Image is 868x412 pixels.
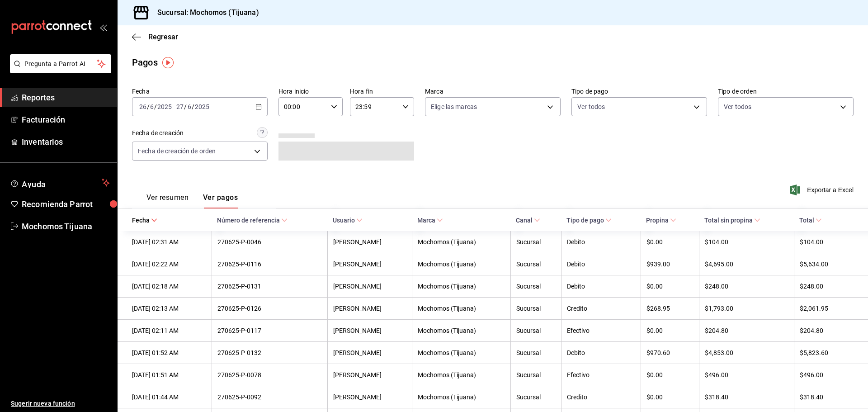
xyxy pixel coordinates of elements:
[132,260,206,268] div: [DATE] 02:22 AM
[10,54,111,73] button: Pregunta a Parrot AI
[418,327,505,334] div: Mochomos (Tijuana)
[132,349,206,356] div: [DATE] 01:52 AM
[646,260,693,268] div: $939.00
[148,33,178,41] span: Regresar
[566,217,612,224] span: Tipo de pago
[333,371,406,379] div: [PERSON_NAME]
[800,327,854,334] div: $204.80
[516,327,556,334] div: Sucursal
[146,193,189,208] button: Ver resumen
[516,283,556,290] div: Sucursal
[792,185,854,195] button: Exportar a Excel
[567,371,635,379] div: Efectivo
[187,103,192,110] input: --
[718,88,854,95] label: Tipo de orden
[132,283,206,290] div: [DATE] 02:18 AM
[162,57,174,68] img: Tooltip marker
[132,371,206,379] div: [DATE] 01:51 AM
[577,102,605,111] span: Ver todos
[418,393,505,401] div: Mochomos (Tijuana)
[192,103,194,110] span: /
[418,238,505,246] div: Mochomos (Tijuana)
[217,327,321,334] div: 270625-P-0117
[800,283,854,290] div: $248.00
[799,217,822,224] span: Total
[24,59,97,69] span: Pregunta a Parrot AI
[333,349,406,356] div: [PERSON_NAME]
[646,305,693,312] div: $268.95
[705,260,788,268] div: $4,695.00
[194,103,210,110] input: ----
[516,371,556,379] div: Sucursal
[350,88,414,95] label: Hora fin
[516,305,556,312] div: Sucursal
[132,305,206,312] div: [DATE] 02:13 AM
[176,103,184,110] input: --
[567,283,635,290] div: Debito
[705,349,788,356] div: $4,853.00
[705,371,788,379] div: $496.00
[99,24,107,31] button: open_drawer_menu
[333,305,406,312] div: [PERSON_NAME]
[217,217,288,224] span: Número de referencia
[646,238,693,246] div: $0.00
[800,238,854,246] div: $104.00
[333,260,406,268] div: [PERSON_NAME]
[217,371,321,379] div: 270625-P-0078
[646,349,693,356] div: $970.60
[724,102,751,111] span: Ver todos
[705,327,788,334] div: $204.80
[132,217,157,224] span: Fecha
[418,349,505,356] div: Mochomos (Tijuana)
[333,327,406,334] div: [PERSON_NAME]
[217,349,321,356] div: 270625-P-0132
[132,327,206,334] div: [DATE] 02:11 AM
[139,103,147,110] input: --
[800,371,854,379] div: $496.00
[571,88,707,95] label: Tipo de pago
[11,399,110,408] span: Sugerir nueva función
[516,349,556,356] div: Sucursal
[800,393,854,401] div: $318.40
[22,136,110,148] span: Inventarios
[333,283,406,290] div: [PERSON_NAME]
[800,260,854,268] div: $5,634.00
[567,238,635,246] div: Debito
[333,217,363,224] span: Usuario
[154,103,157,110] span: /
[138,147,216,156] span: Fecha de creación de orden
[704,217,760,224] span: Total sin propina
[418,371,505,379] div: Mochomos (Tijuana)
[705,283,788,290] div: $248.00
[418,283,505,290] div: Mochomos (Tijuana)
[132,128,184,138] div: Fecha de creación
[516,260,556,268] div: Sucursal
[157,103,172,110] input: ----
[646,393,693,401] div: $0.00
[516,217,540,224] span: Canal
[22,91,110,104] span: Reportes
[150,103,154,110] input: --
[516,238,556,246] div: Sucursal
[132,238,206,246] div: [DATE] 02:31 AM
[646,283,693,290] div: $0.00
[705,305,788,312] div: $1,793.00
[146,193,238,208] div: navigation tabs
[278,88,343,95] label: Hora inicio
[217,260,321,268] div: 270625-P-0116
[567,393,635,401] div: Credito
[646,327,693,334] div: $0.00
[147,103,150,110] span: /
[431,102,477,111] span: Elige las marcas
[203,193,238,208] button: Ver pagos
[333,393,406,401] div: [PERSON_NAME]
[6,66,111,75] a: Pregunta a Parrot AI
[800,305,854,312] div: $2,061.95
[705,393,788,401] div: $318.40
[418,260,505,268] div: Mochomos (Tijuana)
[567,260,635,268] div: Debito
[567,305,635,312] div: Credito
[22,177,98,188] span: Ayuda
[646,217,676,224] span: Propina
